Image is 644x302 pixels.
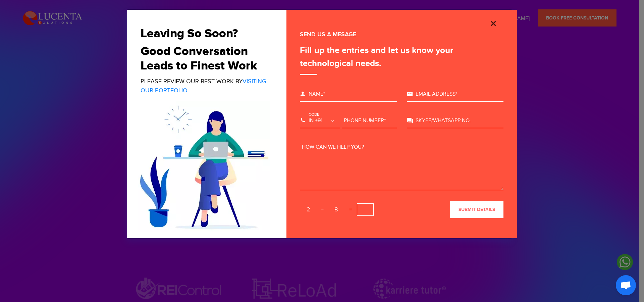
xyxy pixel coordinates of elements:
button: Close [483,18,503,28]
span: = [346,204,356,215]
div: Fill up the entries and let us know your technological needs. [300,44,503,75]
div: SEND US A MESAGE [300,30,503,39]
span: submit details [459,207,495,212]
div: Open chat [616,275,636,295]
h2: Leaving So Soon? [141,27,268,41]
p: Please review our best work by . [141,77,268,95]
h2: Good Conversation Leads to Finest Work [141,44,268,73]
a: Visiting Our Portfolio [141,78,266,94]
span: + [318,204,326,215]
img: cross_icon.png [489,19,497,28]
button: submit details [450,201,503,218]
